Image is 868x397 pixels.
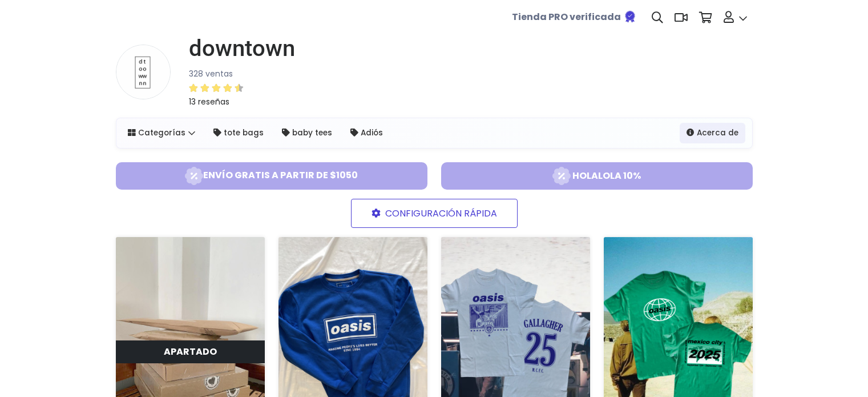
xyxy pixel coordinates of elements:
[189,96,229,107] small: 13 reseñas
[351,199,518,228] a: CONFIGURACIÓN RÁPIDA
[189,35,295,62] h1: downtown
[189,81,244,95] div: 4.62 / 5
[344,123,390,143] a: Adiós
[275,123,339,143] a: baby tees
[120,167,423,185] span: Envío gratis a partir de $1050
[116,340,265,363] div: Sólo tu puedes verlo en tu tienda
[180,35,295,62] a: downtown
[680,123,745,143] a: Acerca de
[512,10,621,23] b: Tienda PRO verificada
[623,169,641,182] p: 10%
[623,10,637,23] img: Tienda verificada
[572,169,621,182] p: HOLALOLA
[121,123,203,143] a: Categorías
[189,81,295,109] a: 13 reseñas
[189,68,233,79] small: 328 ventas
[207,123,271,143] a: tote bags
